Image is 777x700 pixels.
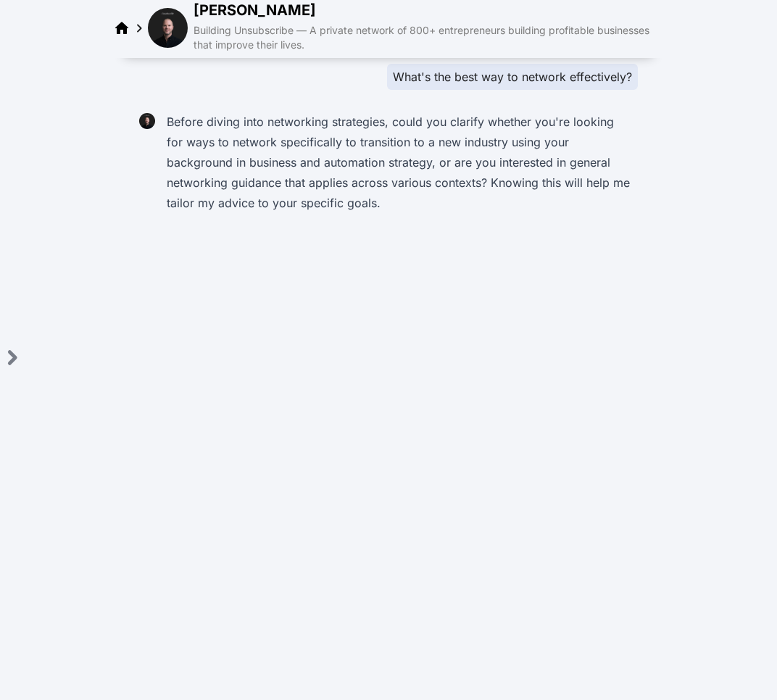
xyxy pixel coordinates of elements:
a: Regimen home [113,18,130,36]
img: Justin Welsh [139,113,155,129]
img: avatar of Justin Welsh [148,8,188,48]
div: What's the best way to network effectively? [387,64,638,90]
p: Before diving into networking strategies, could you clarify whether you're looking for ways to ne... [167,112,632,213]
span: Building Unsubscribe — A private network of 800+ entrepreneurs building profitable businesses tha... [194,24,649,51]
